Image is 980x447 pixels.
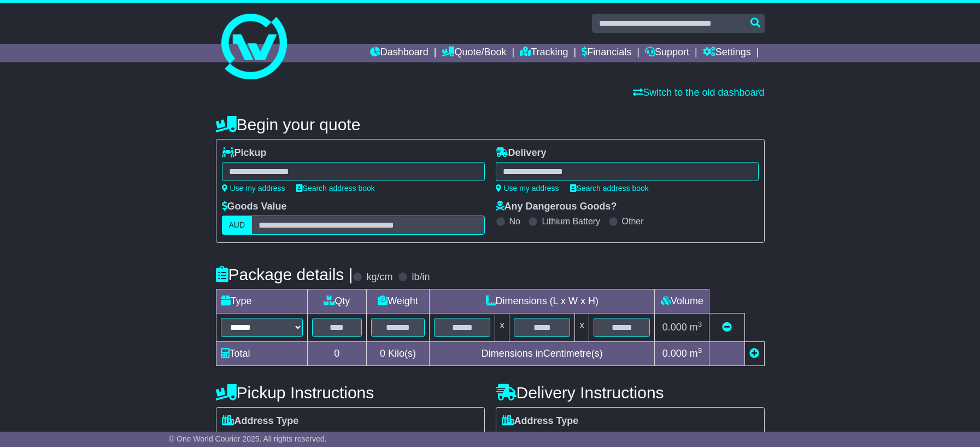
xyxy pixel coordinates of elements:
[216,115,765,133] h4: Begin your quote
[412,271,430,283] label: lb/in
[542,216,600,227] label: Lithium Battery
[222,415,299,427] label: Address Type
[496,201,617,213] label: Any Dangerous Goods?
[633,430,707,447] span: Air & Sea Depot
[222,184,285,193] a: Use my address
[216,265,353,283] h4: Package details |
[430,289,655,314] td: Dimensions (L x W x H)
[566,430,623,447] span: Commercial
[622,216,644,227] label: Other
[655,289,709,314] td: Volume
[698,346,702,355] sup: 3
[366,271,392,283] label: kg/cm
[749,348,759,359] a: Add new item
[442,44,506,62] a: Quote/Book
[216,384,485,402] h4: Pickup Instructions
[502,430,555,447] span: Residential
[307,342,366,366] td: 0
[698,320,702,328] sup: 3
[690,348,702,359] span: m
[662,348,687,359] span: 0.000
[286,430,343,447] span: Commercial
[496,184,559,193] a: Use my address
[645,44,689,62] a: Support
[222,216,253,235] label: AUD
[169,434,327,443] span: © One World Courier 2025. All rights reserved.
[366,289,429,314] td: Weight
[354,430,427,447] span: Air & Sea Depot
[502,415,579,427] label: Address Type
[222,430,275,447] span: Residential
[216,289,307,314] td: Type
[509,216,520,227] label: No
[216,342,307,366] td: Total
[495,314,509,342] td: x
[722,322,732,333] a: Remove this item
[380,348,385,359] span: 0
[430,342,655,366] td: Dimensions in Centimetre(s)
[690,322,702,333] span: m
[520,44,568,62] a: Tracking
[703,44,751,62] a: Settings
[582,44,631,62] a: Financials
[366,342,429,366] td: Kilo(s)
[496,147,547,159] label: Delivery
[496,384,765,402] h4: Delivery Instructions
[662,322,687,333] span: 0.000
[575,314,589,342] td: x
[633,87,764,98] a: Switch to the old dashboard
[570,184,649,193] a: Search address book
[307,289,366,314] td: Qty
[296,184,375,193] a: Search address book
[370,44,429,62] a: Dashboard
[222,147,267,159] label: Pickup
[222,201,287,213] label: Goods Value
